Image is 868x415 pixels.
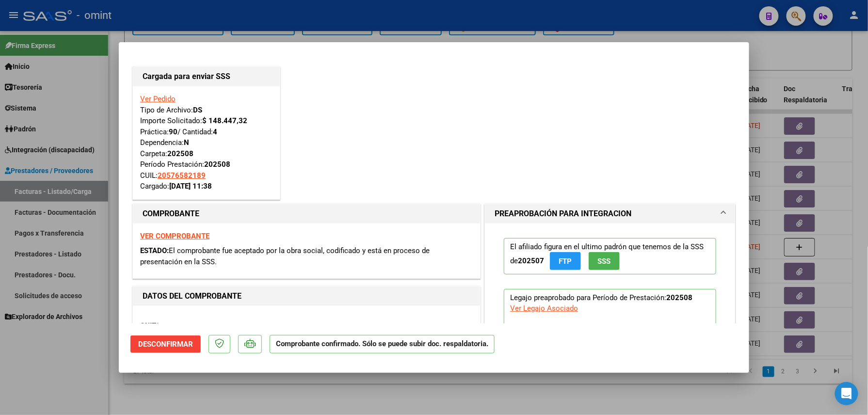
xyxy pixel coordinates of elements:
[169,182,212,191] strong: [DATE] 11:38
[204,160,230,169] strong: 202508
[666,293,692,302] strong: 202508
[202,116,247,125] strong: $ 148.447,32
[589,252,620,270] button: SSS
[213,128,217,136] strong: 4
[504,238,716,274] p: El afiliado figura en el ultimo padrón que tenemos de la SSS de
[158,171,206,180] span: 20576582189
[485,204,735,223] mat-expansion-panel-header: PREAPROBACIÓN PARA INTEGRACION
[504,289,716,403] p: Legajo preaprobado para Período de Prestación:
[184,138,189,147] strong: N
[835,382,858,405] div: Open Intercom Messenger
[550,252,581,270] button: FTP
[270,335,495,354] p: Comprobante confirmado. Sólo se puede subir doc. respaldatoria.
[140,320,240,332] p: CUIT
[143,209,199,218] strong: COMPROBANTE
[140,232,209,240] a: VER COMPROBANTE
[167,149,193,158] strong: 202508
[495,208,631,220] h1: PREAPROBACIÓN PARA INTEGRACION
[140,94,273,192] div: Tipo de Archivo: Importe Solicitado: Práctica: / Cantidad: Dependencia: Carpeta: Período Prestaci...
[140,246,430,266] span: El comprobante fue aceptado por la obra social, codificado y está en proceso de presentación en l...
[518,256,544,265] strong: 202507
[140,95,176,103] a: Ver Pedido
[130,335,201,353] button: Desconfirmar
[140,246,169,255] span: ESTADO:
[193,106,202,114] strong: DS
[559,257,572,266] span: FTP
[143,71,270,82] h1: Cargada para enviar SSS
[138,340,193,349] span: Desconfirmar
[169,128,177,136] strong: 90
[510,303,578,314] div: Ver Legajo Asociado
[598,257,611,266] span: SSS
[143,291,241,301] strong: DATOS DEL COMPROBANTE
